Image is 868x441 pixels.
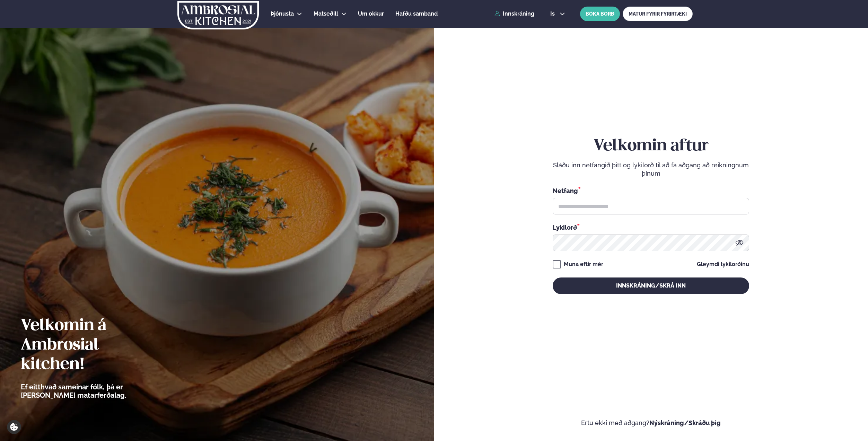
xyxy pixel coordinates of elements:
[21,316,165,374] h2: Velkomin á Ambrosial kitchen!
[553,223,749,232] div: Lykilorð
[553,161,749,178] p: Sláðu inn netfangið þitt og lykilorð til að fá aðgang að reikningnum þínum
[271,10,294,18] a: Þjónusta
[545,11,571,17] button: is
[314,10,338,18] a: Matseðill
[553,277,749,294] button: Innskráning/Skrá inn
[314,10,338,17] span: Matseðill
[395,10,438,18] a: Hafðu samband
[623,7,693,21] a: MATUR FYRIR FYRIRTÆKI
[395,10,438,17] span: Hafðu samband
[553,136,749,156] h2: Velkomin aftur
[697,262,749,267] a: Gleymdi lykilorðinu
[580,7,620,21] button: BÓKA BORÐ
[177,1,260,29] img: logo
[455,419,848,427] p: Ertu ekki með aðgang?
[553,186,749,195] div: Netfang
[358,10,384,18] a: Um okkur
[550,11,557,17] span: is
[7,420,21,434] a: Cookie settings
[271,10,294,17] span: Þjónusta
[649,419,721,426] a: Nýskráning/Skráðu þig
[494,11,534,17] a: Innskráning
[21,383,165,399] p: Ef eitthvað sameinar fólk, þá er [PERSON_NAME] matarferðalag.
[358,10,384,17] span: Um okkur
